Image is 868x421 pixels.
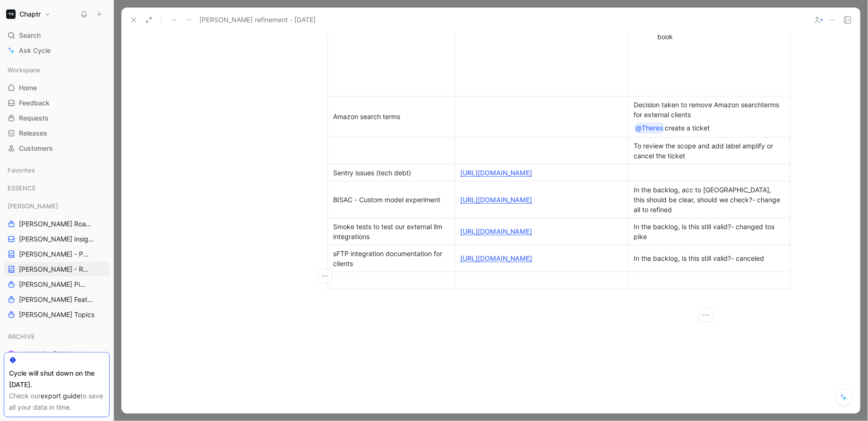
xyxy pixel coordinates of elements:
div: @Theres [636,122,663,134]
div: Decision taken to remove Amazon searchterms for external clients [634,100,784,120]
div: [PERSON_NAME][PERSON_NAME] Roadmap - open items[PERSON_NAME] insights[PERSON_NAME] - PLANNINGS[PE... [4,199,110,322]
a: Ask Cycle [4,43,110,58]
span: Feedback [19,98,50,108]
a: [URL][DOMAIN_NAME] [461,196,533,204]
a: [PERSON_NAME] insights [4,232,110,246]
span: Requests [19,113,49,123]
div: In the backlog, acc to [GEOGRAPHIC_DATA], this should be clear, should we check?- change all to r... [634,185,784,215]
span: [PERSON_NAME] Roadmap - open items [19,219,94,229]
a: export guide [41,392,80,400]
span: ESSENCE [8,183,36,193]
div: Sentry issues (tech debt) [334,168,449,178]
a: Requests [4,111,110,125]
a: [PERSON_NAME] Pipeline [4,277,110,292]
span: Releases [19,129,47,138]
div: Search [4,28,110,43]
a: Home [4,81,110,95]
div: ESSENCE [4,181,110,195]
span: [PERSON_NAME] Pipeline [19,280,88,289]
div: ARCHIVE [4,329,110,344]
a: Feedback [4,96,110,110]
div: Check our to save all your data in time. [9,390,104,413]
a: [PERSON_NAME] Features [4,292,110,307]
span: [PERSON_NAME] Topics [19,310,95,319]
span: [PERSON_NAME] - REFINEMENTS [19,265,92,274]
img: Chaptr [6,9,16,19]
span: [PERSON_NAME] refinement - [DATE] [199,14,316,26]
span: ARCHIVE [8,332,35,341]
span: [PERSON_NAME] insights [19,234,96,244]
span: ARCHIVE - [PERSON_NAME] Pipeline [19,350,99,359]
span: Customers [19,144,53,153]
a: [PERSON_NAME] Roadmap - open items [4,217,110,231]
a: [PERSON_NAME] - REFINEMENTS [4,262,110,276]
a: [URL][DOMAIN_NAME] [461,254,533,262]
div: Cycle will shut down on the [DATE]. [9,368,104,390]
div: Amazon search terms [334,112,449,121]
span: Search [19,30,41,41]
span: Favorites [8,165,35,175]
div: [PERSON_NAME] [4,199,110,213]
div: To review the scope and add label amplify or cancel the ticket [634,141,784,161]
div: In the backlog, is this still valid?- canceled [634,253,784,263]
div: create a ticket [634,122,784,134]
span: [PERSON_NAME] Features [19,295,97,304]
div: ARCHIVEARCHIVE - [PERSON_NAME] PipelineARCHIVE - Noa Pipeline [4,329,110,377]
div: In the backlog, is this still valid?- changed tos pike [634,222,784,241]
span: Home [19,83,37,93]
div: Favorites [4,163,110,177]
div: ESSENCE [4,181,110,198]
button: ChaptrChaptr [4,8,53,21]
a: [PERSON_NAME] Topics [4,308,110,322]
div: sFTP integration documentation for clients [334,249,449,268]
a: Customers [4,141,110,155]
h1: Chaptr [19,10,41,18]
a: Releases [4,126,110,140]
div: Workspace [4,63,110,77]
div: BISAC - Custom model experiment [334,195,449,205]
a: [PERSON_NAME] - PLANNINGS [4,247,110,261]
span: [PERSON_NAME] [8,201,58,211]
a: ARCHIVE - [PERSON_NAME] Pipeline [4,347,110,361]
a: [URL][DOMAIN_NAME] [461,227,533,235]
span: Ask Cycle [19,45,51,56]
a: [URL][DOMAIN_NAME] [461,169,533,177]
span: Workspace [8,65,40,75]
span: [PERSON_NAME] - PLANNINGS [19,249,91,259]
div: Smoke tests to test our external llm integrations [334,222,449,241]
